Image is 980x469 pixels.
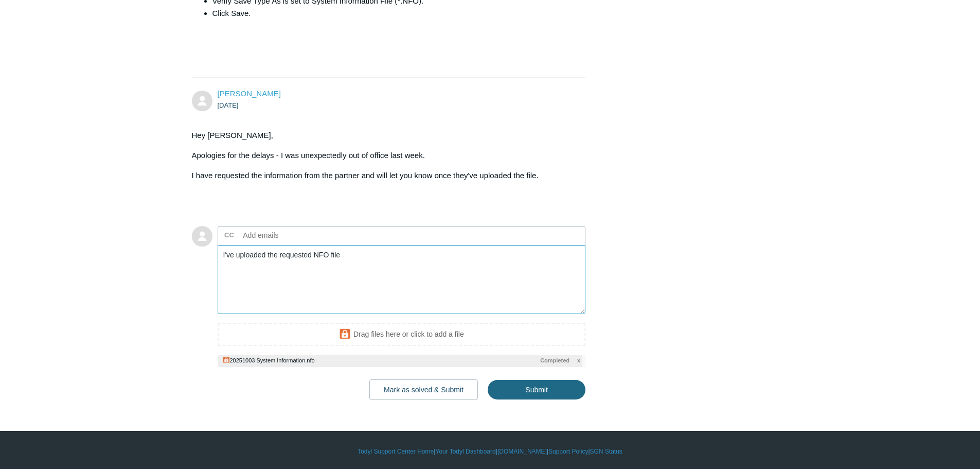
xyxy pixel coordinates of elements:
div: | | | | [192,447,789,456]
p: Hey [PERSON_NAME], [192,129,576,142]
input: Add emails [239,228,350,243]
a: [PERSON_NAME] [218,89,281,98]
textarea: Add your reply [218,245,586,315]
a: Todyl Support Center Home [358,447,434,456]
span: Alex Hart [218,89,281,98]
a: Your Todyl Dashboard [435,447,495,456]
span: x [577,356,580,365]
span: Completed [540,356,569,365]
button: Mark as solved & Submit [369,379,478,400]
a: [DOMAIN_NAME] [497,447,547,456]
p: I have requested the information from the partner and will let you know once they've uploaded the... [192,169,576,182]
a: Support Policy [548,447,588,456]
label: CC [224,228,234,243]
time: 09/29/2025, 16:37 [218,101,239,109]
a: SGN Status [590,447,622,456]
li: Click Save. [212,7,576,20]
input: Submit [488,380,585,399]
p: Apologies for the delays - I was unexpectedly out of office last week. [192,149,576,162]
